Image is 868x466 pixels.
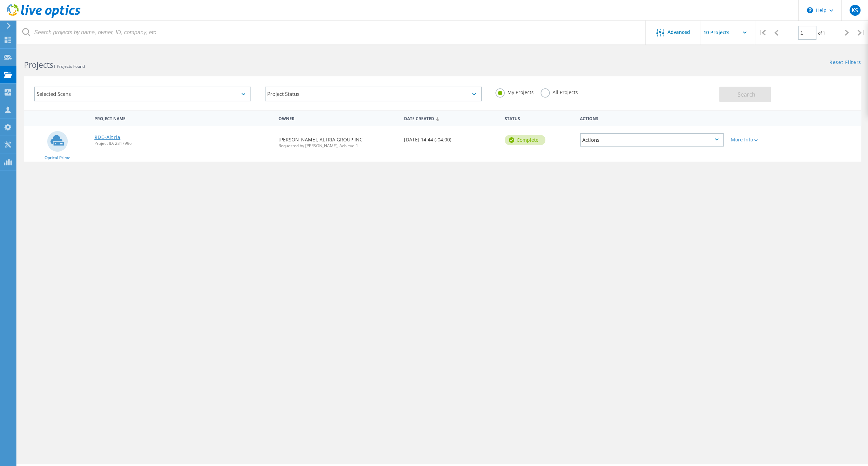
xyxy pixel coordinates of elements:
[53,63,85,69] span: 1 Projects Found
[91,112,275,124] div: Project Name
[401,112,501,125] div: Date Created
[501,112,576,124] div: Status
[541,88,578,95] label: All Projects
[580,133,724,147] div: Actions
[278,144,397,148] span: Requested by [PERSON_NAME], Achieve-1
[818,30,825,36] span: of 1
[719,87,771,102] button: Search
[44,156,70,160] span: Optical Prime
[17,21,646,45] input: Search projects by name, owner, ID, company, etc
[24,59,53,70] b: Projects
[738,91,755,98] span: Search
[755,21,769,45] div: |
[854,21,868,45] div: |
[34,87,251,101] div: Selected Scans
[401,126,501,149] div: [DATE] 14:44 (-04:00)
[7,14,80,19] a: Live Optics Dashboard
[505,135,545,145] div: Complete
[275,112,401,124] div: Owner
[275,126,401,155] div: [PERSON_NAME], ALTRIA GROUP INC
[265,87,482,101] div: Project Status
[852,8,858,13] span: KS
[94,135,120,140] a: RDE-Altria
[94,141,272,146] span: Project ID: 2817996
[829,60,861,66] a: Reset Filters
[668,30,690,35] span: Advanced
[807,7,813,13] svg: \n
[576,112,727,124] div: Actions
[730,137,791,142] div: More Info
[495,88,534,95] label: My Projects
